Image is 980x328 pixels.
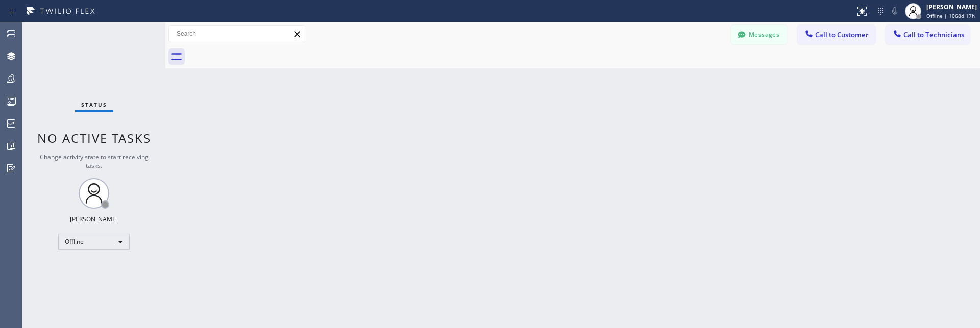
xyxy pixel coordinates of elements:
[797,25,875,44] button: Call to Customer
[886,25,970,44] button: Call to Technicians
[58,234,130,250] div: Offline
[169,26,306,42] input: Search
[888,4,902,18] button: Mute
[70,215,118,223] div: [PERSON_NAME]
[40,153,149,170] span: Change activity state to start receiving tasks.
[37,130,151,146] span: No active tasks
[815,30,869,39] span: Call to Customer
[731,25,787,44] button: Messages
[81,101,107,108] span: Status
[926,3,977,11] div: [PERSON_NAME]
[903,30,964,39] span: Call to Technicians
[926,12,975,19] span: Offline | 1068d 17h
